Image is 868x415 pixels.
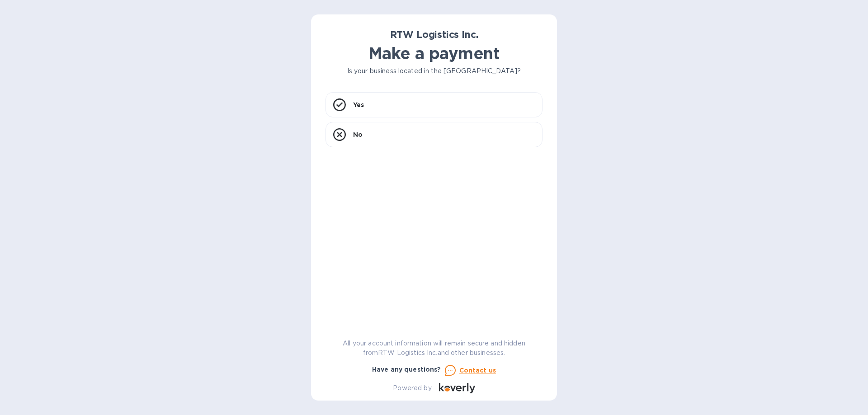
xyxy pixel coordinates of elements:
[325,339,542,358] p: All your account information will remain secure and hidden from RTW Logistics Inc. and other busi...
[372,366,441,373] b: Have any questions?
[325,66,542,76] p: Is your business located in the [GEOGRAPHIC_DATA]?
[459,367,496,374] u: Contact us
[353,130,363,139] p: No
[393,383,431,393] p: Powered by
[390,29,478,40] b: RTW Logistics Inc.
[353,100,364,109] p: Yes
[325,44,542,63] h1: Make a payment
